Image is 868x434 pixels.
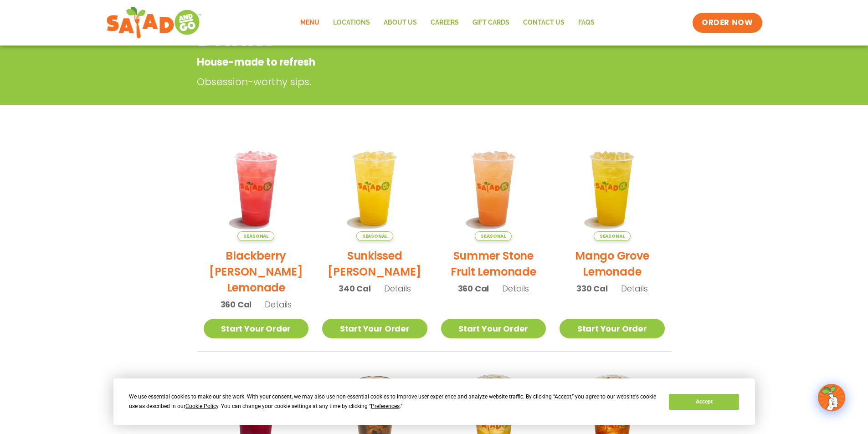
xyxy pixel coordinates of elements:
h2: Blackberry [PERSON_NAME] Lemonade [204,248,309,296]
a: FAQs [571,12,601,33]
h2: Summer Stone Fruit Lemonade [441,248,546,280]
img: Product photo for Mango Grove Lemonade [560,136,665,241]
a: Start Your Order [322,319,427,338]
a: Contact Us [516,12,571,33]
a: Start Your Order [560,319,665,338]
h2: Mango Grove Lemonade [560,248,665,280]
span: Seasonal [594,231,631,241]
img: wpChatIcon [819,385,844,410]
span: Cookie Policy [185,403,218,409]
span: 360 Cal [458,282,489,295]
span: 360 Cal [221,298,252,311]
span: Details [265,299,292,310]
span: Details [502,283,529,294]
a: Start Your Order [204,319,309,338]
img: Product photo for Blackberry Bramble Lemonade [204,136,309,241]
a: Start Your Order [441,319,546,338]
div: We use essential cookies to make our site work. With your consent, we may also use non-essential ... [129,392,658,411]
button: Accept [669,394,739,410]
span: ORDER NOW [702,17,753,28]
div: Cookie Consent Prompt [113,378,755,425]
span: Seasonal [475,231,512,241]
span: Details [621,283,648,294]
a: Menu [293,12,326,33]
img: Product photo for Sunkissed Yuzu Lemonade [322,136,427,241]
span: Seasonal [237,231,274,241]
p: House-made to refresh [197,55,598,70]
span: Preferences [371,403,400,409]
span: Details [384,283,411,294]
img: new-SAG-logo-768×292 [106,5,202,41]
a: GIFT CARDS [466,12,516,33]
span: 340 Cal [339,282,371,295]
nav: Menu [293,12,601,33]
h2: Sunkissed [PERSON_NAME] [322,248,427,280]
span: Seasonal [356,231,393,241]
p: Obsession-worthy sips. [197,74,602,89]
a: Careers [424,12,466,33]
a: ORDER NOW [693,13,762,33]
span: 330 Cal [576,282,608,295]
a: About Us [377,12,424,33]
img: Product photo for Summer Stone Fruit Lemonade [441,136,546,241]
a: Locations [326,12,377,33]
